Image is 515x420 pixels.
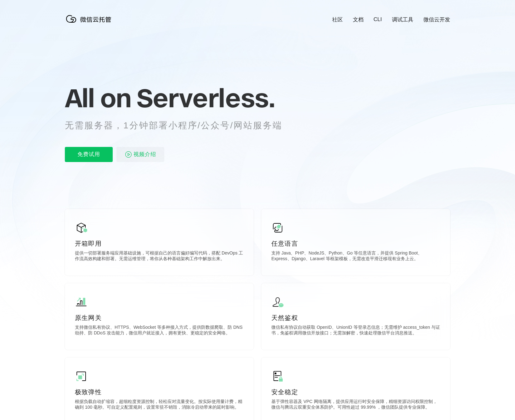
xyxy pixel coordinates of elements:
a: 文档 [353,16,364,23]
p: 微信私有协议自动获取 OpenID、UnionID 等登录态信息；无需维护 access_token 与证书，免鉴权调用微信开放接口；无需加解密，快速处理微信平台消息推送。 [271,325,440,337]
p: 安全稳定 [271,388,440,396]
p: 支持微信私有协议、HTTPS、WebSocket 等多种接入方式，提供防数据爬取、防 DNS 劫持、防 DDoS 攻击能力，微信用户就近接入，拥有更快、更稳定的安全网络。 [75,325,244,337]
p: 提供一切部署服务端应用基础设施，可根据自己的语言偏好编写代码，搭配 DevOps 工作流高效构建和部署。无需运维管理，将你从各种基础架构工作中解放出来。 [75,250,244,263]
p: 开箱即用 [75,239,244,248]
p: 极致弹性 [75,388,244,396]
a: CLI [374,16,382,23]
a: 微信云开发 [423,16,450,23]
p: 原生网关 [75,313,244,322]
p: 天然鉴权 [271,313,440,322]
span: 视频介绍 [133,147,156,162]
span: All on [65,82,131,114]
img: video_play.svg [125,151,132,158]
p: 支持 Java、PHP、NodeJS、Python、Go 等任意语言，并提供 Spring Boot、Express、Django、Laravel 等框架模板，无需改造平滑迁移现有业务上云。 [271,250,440,263]
span: Serverless. [137,82,275,114]
p: 免费试用 [65,147,113,162]
p: 根据负载自动扩缩容，超细粒度资源控制，轻松应对流量变化。按实际使用量计费，精确到 100 毫秒。可自定义配置规则，设置常驻不销毁，消除冷启动带来的延时影响。 [75,399,244,412]
p: 基于弹性容器及 VPC 网络隔离，提供应用运行时安全保障，精细资源访问权限控制，微信与腾讯云双重安全体系防护。可用性超过 99.99% ，微信团队提供专业保障。 [271,399,440,412]
a: 微信云托管 [65,21,115,26]
a: 调试工具 [392,16,413,23]
a: 社区 [332,16,343,23]
p: 无需服务器，1分钟部署小程序/公众号/网站服务端 [65,119,294,132]
p: 任意语言 [271,239,440,248]
img: 微信云托管 [65,13,115,25]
